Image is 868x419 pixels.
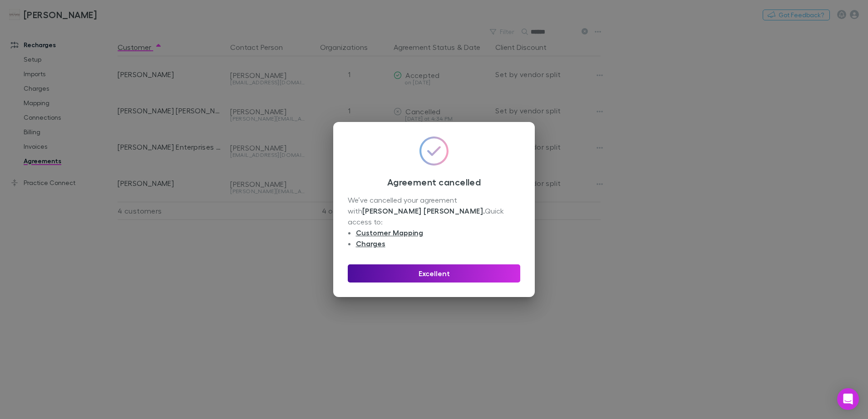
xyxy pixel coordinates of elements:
a: Charges [356,239,385,248]
div: Open Intercom Messenger [837,388,859,410]
img: GradientCheckmarkIcon.svg [419,136,449,166]
button: Excellent [348,264,520,283]
a: Customer Mapping [356,228,423,237]
strong: [PERSON_NAME] [PERSON_NAME] . [362,206,485,215]
div: We’ve cancelled your agreement with Quick access to: [348,195,520,250]
h3: Agreement cancelled [348,176,520,187]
